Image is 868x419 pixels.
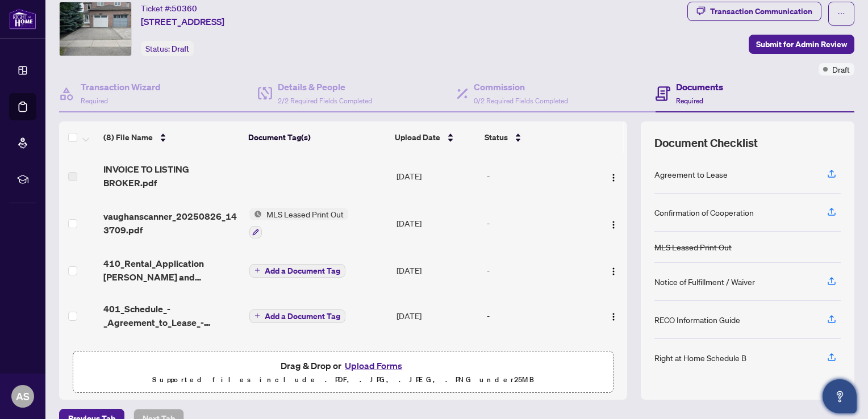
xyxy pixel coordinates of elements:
span: Document Checklist [654,135,758,151]
td: [DATE] [392,293,482,338]
span: Status [485,131,508,144]
td: [DATE] [392,199,482,248]
span: plus [254,267,260,273]
th: Document Tag(s) [244,121,390,153]
img: IMG-N12243478_1.jpg [60,2,131,56]
img: Logo [609,220,618,229]
button: Upload Forms [341,358,406,373]
th: Status [480,121,592,153]
div: Confirmation of Cooperation [654,206,754,219]
span: plus [254,313,260,319]
span: Draft [172,44,189,54]
button: Logo [604,307,623,325]
img: logo [9,9,36,30]
div: Transaction Communication [710,2,812,20]
button: Transaction Communication [687,2,821,21]
td: [DATE] [392,153,482,199]
span: Drag & Drop or [281,358,406,373]
img: Status Icon [249,208,262,220]
h4: Details & People [278,80,372,94]
span: Draft [832,63,850,76]
img: Logo [609,173,618,182]
div: Agreement to Lease [654,168,728,181]
button: Logo [604,214,623,232]
span: Required [81,97,108,105]
span: Upload Date [395,131,440,144]
h4: Commission [474,80,568,94]
span: Add a Document Tag [265,267,340,275]
h4: Transaction Wizard [81,80,161,94]
img: Logo [609,312,618,321]
span: Required [676,97,703,105]
td: [DATE] [392,338,482,384]
div: Right at Home Schedule B [654,351,746,364]
span: 0/2 Required Fields Completed [474,97,568,105]
span: Drag & Drop orUpload FormsSupported files include .PDF, .JPG, .JPEG, .PNG under25MB [73,351,613,393]
span: AS [16,388,30,404]
div: - [487,217,591,229]
img: Logo [609,267,618,276]
span: Add a Document Tag [265,312,340,320]
div: - [487,170,591,182]
span: 50360 [172,3,197,14]
span: INVOICE TO LISTING BROKER.pdf [103,162,240,190]
div: Status: [141,41,194,56]
span: Submit for Admin Review [756,35,847,53]
span: vaughanscanner_20250826_143709.pdf [103,209,240,237]
span: 410_Rental_Application [PERSON_NAME] and [PERSON_NAME].pdf [103,257,240,284]
p: Supported files include .PDF, .JPG, .JPEG, .PNG under 25 MB [80,373,606,387]
span: 2/2 Required Fields Completed [278,97,372,105]
span: 401_Schedule_-_Agreement_to_Lease_-_Residential_-_A_-_PropTx-OREA_2025-08-15_14_51_43__1___1_.pdf [103,302,240,329]
div: Ticket #: [141,2,197,15]
div: - [487,309,591,322]
span: (8) File Name [103,131,153,144]
h4: Documents [676,80,723,94]
span: MLS Leased Print Out [262,208,348,220]
button: Logo [604,261,623,279]
button: Logo [604,167,623,185]
button: Status IconMLS Leased Print Out [249,208,348,238]
td: [DATE] [392,248,482,293]
button: Add a Document Tag [249,309,345,323]
button: Add a Document Tag [249,264,345,278]
span: ellipsis [837,10,845,18]
div: MLS Leased Print Out [654,241,732,253]
button: Open asap [823,379,857,413]
th: (8) File Name [99,121,244,153]
span: [STREET_ADDRESS] [141,15,224,28]
button: Add a Document Tag [249,308,345,323]
div: Notice of Fulfillment / Waiver [654,275,755,288]
th: Upload Date [390,121,480,153]
button: Add a Document Tag [249,263,345,278]
div: - [487,264,591,276]
div: RECO Information Guide [654,313,740,326]
button: Submit for Admin Review [749,35,854,54]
